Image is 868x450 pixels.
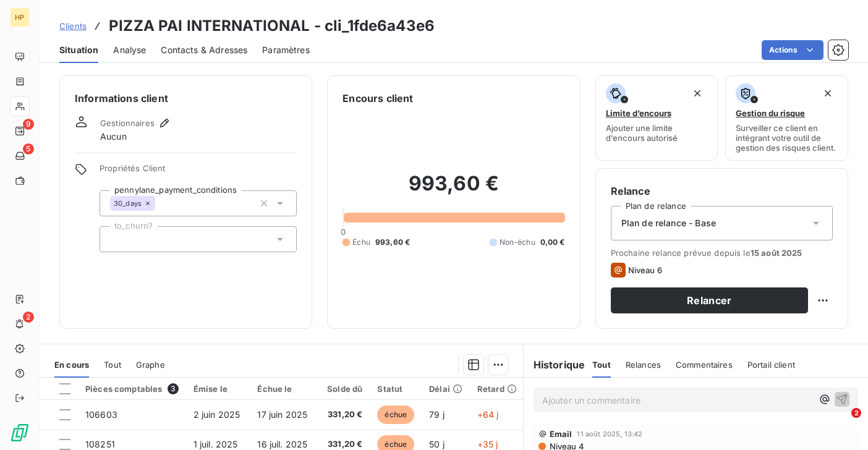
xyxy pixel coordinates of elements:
h3: PIZZA PAI INTERNATIONAL - cli_1fde6a43e6 [109,15,435,37]
div: Délai [429,384,462,394]
span: Aucun [100,130,127,143]
div: Retard [477,384,517,394]
span: Portail client [747,360,795,370]
div: Pièces comptables [85,383,179,394]
span: 15 août 2025 [751,248,802,258]
span: 3 [168,383,179,394]
h6: Historique [524,357,585,372]
span: Clients [59,21,87,31]
a: 5 [10,146,29,166]
span: Commentaires [676,360,733,370]
input: Ajouter une valeur [155,198,165,209]
span: Relances [626,360,661,370]
span: Plan de relance - Base [621,217,716,229]
h6: Encours client [343,91,413,106]
div: Statut [377,384,414,394]
span: Surveiller ce client en intégrant votre outil de gestion des risques client. [736,123,838,153]
span: Propriétés Client [100,163,297,180]
span: Situation [59,44,98,56]
span: Email [550,429,572,439]
span: +35 j [477,439,498,449]
span: +64 j [477,409,499,420]
span: Tout [104,360,121,370]
span: Paramètres [262,44,310,56]
span: échue [377,405,414,424]
h6: Informations client [75,91,297,106]
input: Ajouter une valeur [110,234,120,245]
span: 79 j [429,409,445,420]
span: En cours [54,360,89,370]
span: 331,20 € [327,409,362,421]
h6: Relance [611,184,833,198]
span: 16 juil. 2025 [257,439,307,449]
span: Graphe [136,360,165,370]
span: Contacts & Adresses [161,44,247,56]
span: Tout [592,360,611,370]
span: 0 [341,227,346,237]
span: 50 j [429,439,445,449]
span: Prochaine relance prévue depuis le [611,248,833,258]
span: 1 juil. 2025 [194,439,238,449]
span: 993,60 € [375,237,410,248]
span: 2 juin 2025 [194,409,240,420]
span: 11 août 2025, 13:42 [577,430,642,438]
span: 108251 [85,439,115,449]
h2: 993,60 € [343,171,564,208]
iframe: Intercom live chat [826,408,856,438]
span: 17 juin 2025 [257,409,307,420]
span: 106603 [85,409,117,420]
span: 2 [23,312,34,323]
div: HP [10,7,30,27]
span: 30_days [114,200,142,207]
button: Actions [762,40,823,60]
span: 9 [23,119,34,130]
span: 5 [23,143,34,155]
span: Gestion du risque [736,108,805,118]
div: Solde dû [327,384,362,394]
span: 2 [851,408,861,418]
span: Limite d’encours [606,108,671,118]
span: Gestionnaires [100,118,155,128]
button: Relancer [611,287,808,313]
span: Analyse [113,44,146,56]
button: Gestion du risqueSurveiller ce client en intégrant votre outil de gestion des risques client. [725,75,848,161]
span: 0,00 € [540,237,565,248]
img: Logo LeanPay [10,423,30,443]
button: Limite d’encoursAjouter une limite d’encours autorisé [595,75,718,161]
span: Niveau 6 [628,265,662,275]
div: Échue le [257,384,312,394]
span: Ajouter une limite d’encours autorisé [606,123,708,143]
div: Émise le [194,384,243,394]
a: Clients [59,20,87,32]
a: 9 [10,121,29,141]
span: Non-échu [500,237,535,248]
span: Échu [352,237,370,248]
